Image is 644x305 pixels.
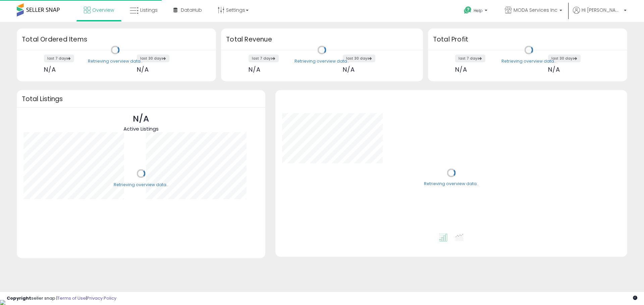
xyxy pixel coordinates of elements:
div: Retrieving overview data.. [294,58,349,64]
strong: Copyright [7,295,31,301]
div: Retrieving overview data.. [114,182,168,188]
div: Retrieving overview data.. [501,58,556,64]
a: Privacy Policy [87,295,116,301]
span: MODA Services Inc [514,7,557,13]
a: Hi [PERSON_NAME] [573,7,627,22]
div: seller snap | | [7,295,116,302]
span: Overview [92,7,114,13]
span: Hi [PERSON_NAME] [582,7,622,13]
span: DataHub [181,7,202,13]
span: Listings [140,7,158,13]
a: Help [459,1,494,22]
div: Retrieving overview data.. [424,181,479,187]
i: Get Help [464,6,472,14]
span: Help [474,8,483,13]
div: Retrieving overview data.. [88,58,143,64]
a: Terms of Use [57,295,86,301]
